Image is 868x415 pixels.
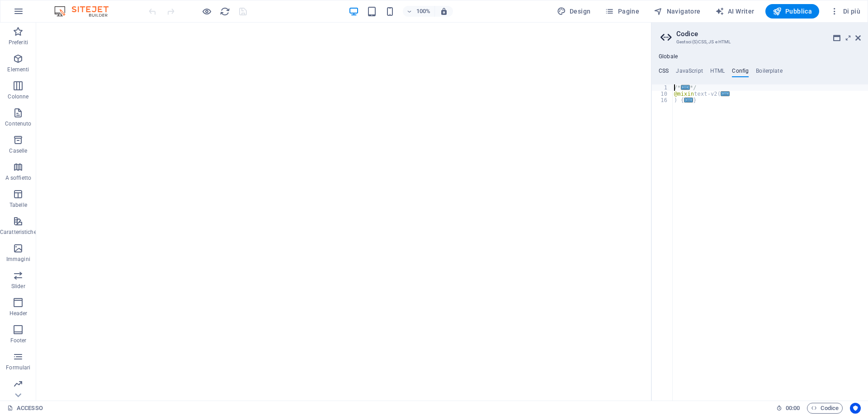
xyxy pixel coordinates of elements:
[681,85,690,90] span: ...
[7,66,29,73] p: Elementi
[9,39,28,46] p: Preferiti
[557,7,591,16] span: Design
[659,53,678,61] h4: Globale
[5,174,31,182] p: A soffietto
[807,403,843,414] button: Codice
[601,4,643,19] button: Pagine
[52,6,120,17] img: Editor Logo
[826,4,864,19] button: Di più
[756,68,783,78] h4: Boilerplate
[440,7,448,15] i: Quando ridimensioni, regola automaticamente il livello di zoom in modo che corrisponda al disposi...
[676,38,843,46] h3: Gestsci (S)CSS, JS e HTML
[201,6,212,17] button: Clicca qui per lasciare la modalità di anteprima e continuare la modifica
[220,6,230,17] i: Ricarica la pagina
[605,7,639,16] span: Pagine
[732,68,749,78] h4: Config
[553,4,594,19] button: Design
[10,337,27,344] p: Footer
[676,68,703,78] h4: JavaScript
[792,405,793,411] span: :
[786,403,800,414] span: 00 00
[9,310,28,317] p: Header
[8,93,28,100] p: Colonne
[9,201,27,209] p: Tabelle
[6,364,30,371] p: Formulari
[652,97,673,103] div: 16
[5,120,31,127] p: Contenuto
[650,4,704,19] button: Navigatore
[652,84,673,91] div: 1
[654,7,700,16] span: Navigatore
[712,4,758,19] button: AI Writer
[652,91,673,97] div: 10
[811,403,839,414] span: Codice
[7,403,43,414] a: Fai clic per annullare la selezione. Doppio clic per aprire le pagine
[6,256,30,263] p: Immagini
[219,6,230,17] button: reload
[684,98,693,103] span: ...
[403,6,435,17] button: 100%
[850,403,861,414] button: Usercentrics
[416,6,431,17] h6: 100%
[553,4,594,19] div: Design (Ctrl+Alt+Y)
[676,30,861,38] h2: Codice
[721,91,730,96] span: ...
[659,68,669,78] h4: CSS
[765,4,820,19] button: Pubblica
[9,147,27,154] p: Caselle
[710,68,725,78] h4: HTML
[830,7,860,16] span: Di più
[11,283,25,290] p: Slider
[715,7,755,16] span: AI Writer
[773,7,812,16] span: Pubblica
[776,403,800,414] h6: Tempo sessione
